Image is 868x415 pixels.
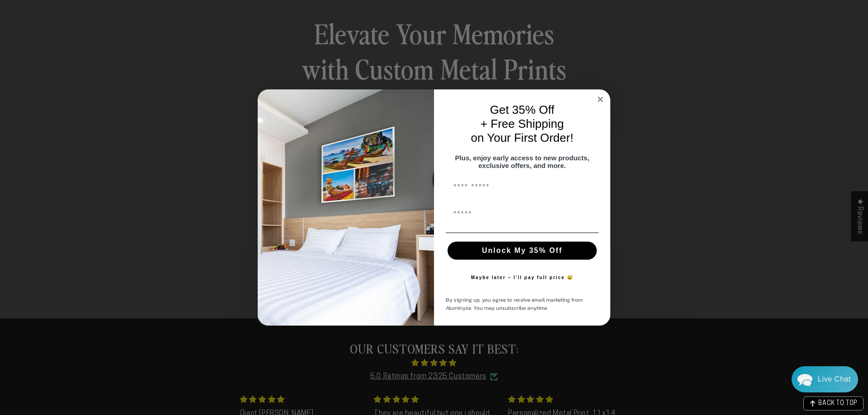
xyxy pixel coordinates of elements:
div: Chat widget toggle [792,366,858,392]
span: + Free Shipping [481,117,564,131]
span: By signing up, you agree to receive email marketing from Aluminyze. You may unsubscribe anytime. [446,296,583,312]
span: Plus, enjoy early access to new products, exclusive offers, and more. [455,154,590,169]
img: 728e4f65-7e6c-44e2-b7d1-0292a396982f.jpeg [258,89,434,326]
div: Contact Us Directly [818,366,851,392]
img: underline [446,233,599,233]
button: Maybe later – I’ll pay full price 😅 [467,269,578,287]
span: BACK TO TOP [818,401,858,407]
span: Get 35% Off [490,103,555,117]
button: Close dialog [595,94,606,105]
span: on Your First Order! [471,131,574,145]
button: Unlock My 35% Off [448,242,597,260]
